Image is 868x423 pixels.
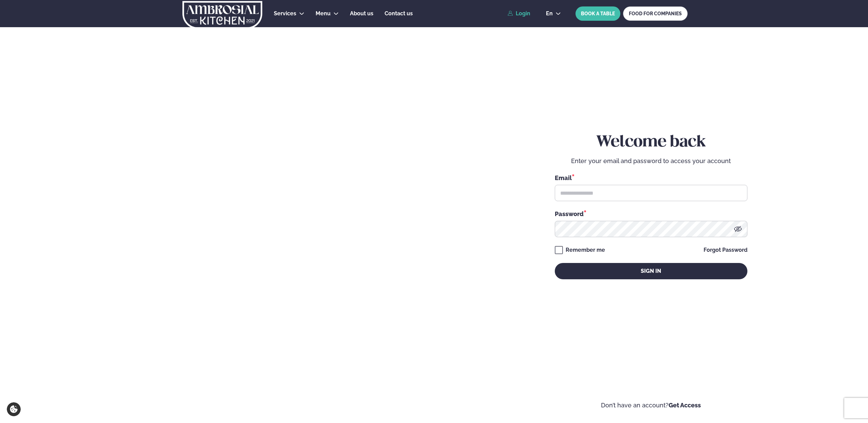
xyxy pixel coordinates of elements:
span: en [546,11,553,16]
img: logo [182,1,263,29]
h2: Welcome to Ambrosial kitchen! [20,301,161,358]
button: en [541,11,566,16]
button: BOOK A TABLE [575,6,620,21]
h2: Welcome back [555,133,747,152]
a: FOOD FOR COMPANIES [623,6,688,21]
div: Email [555,173,747,182]
a: Services [274,10,296,18]
a: Menu [316,10,331,18]
a: Contact us [385,10,413,18]
p: If there’s anything that unites people it’s culinary adventure. [20,366,161,382]
span: Menu [316,10,331,17]
a: Forgot Password [704,247,747,253]
button: Sign in [555,263,747,279]
span: About us [350,10,373,17]
p: Enter your email and password to access your account [555,157,747,165]
span: Services [274,10,296,17]
a: Login [508,11,530,17]
a: Get Access [669,402,701,409]
a: Cookie settings [7,402,21,416]
a: About us [350,10,373,18]
span: Contact us [385,10,413,17]
div: Password [555,209,747,218]
p: Don’t have an account? [455,401,848,409]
